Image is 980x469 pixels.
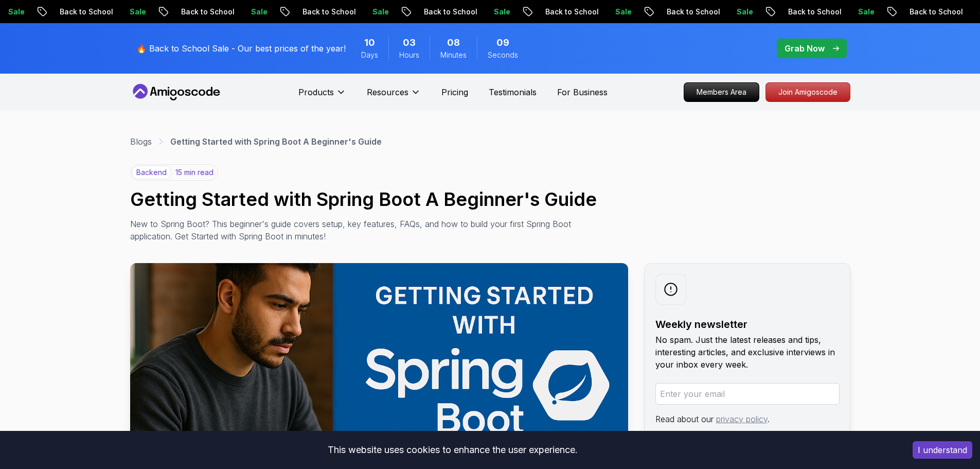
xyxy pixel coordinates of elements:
p: 15 min read [175,167,213,178]
button: Products [298,86,346,107]
span: Hours [399,50,419,60]
p: Back to School [156,7,226,17]
p: Back to School [521,7,591,17]
a: For Business [557,86,608,98]
p: Grab Now [785,42,825,55]
p: Back to School [35,7,105,17]
p: Read about our . [655,413,840,425]
h1: Getting Started with Spring Boot A Beginner's Guide [130,189,850,210]
p: Sale [469,7,502,17]
h2: Weekly newsletter [655,317,840,332]
p: Back to School [885,7,955,17]
p: Back to School [642,7,712,17]
span: 10 Days [364,36,375,50]
p: Sale [712,7,745,17]
p: Sale [226,7,259,17]
a: Members Area [684,82,759,102]
p: Back to School [763,7,833,17]
p: Sale [105,7,138,17]
p: Getting Started with Spring Boot A Beginner's Guide [170,135,382,148]
span: 9 Seconds [496,36,509,50]
span: 3 Hours [403,36,416,50]
p: Sale [591,7,623,17]
p: Resources [367,86,408,98]
button: Resources [367,86,421,107]
span: Days [361,50,378,60]
p: No spam. Just the latest releases and tips, interesting articles, and exclusive interviews in you... [655,334,840,371]
span: 8 Minutes [447,36,460,50]
p: Products [298,86,334,98]
input: Enter your email [655,383,840,405]
p: New to Spring Boot? This beginner's guide covers setup, key features, FAQs, and how to build your... [130,218,591,242]
span: Minutes [440,50,467,60]
a: Join Amigoscode [765,82,850,102]
a: Blogs [130,135,152,148]
span: Seconds [488,50,518,60]
div: This website uses cookies to enhance the user experience. [8,439,897,461]
p: Back to School [399,7,469,17]
a: Pricing [441,86,468,98]
a: privacy policy [716,414,768,424]
button: Accept cookies [913,441,972,459]
p: Sale [348,7,381,17]
p: 🔥 Back to School Sale - Our best prices of the year! [136,42,346,55]
p: backend [132,166,171,179]
p: Sale [833,7,866,17]
a: Testimonials [489,86,537,98]
p: Back to School [278,7,348,17]
p: Join Amigoscode [766,83,850,101]
p: Members Area [684,83,759,101]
